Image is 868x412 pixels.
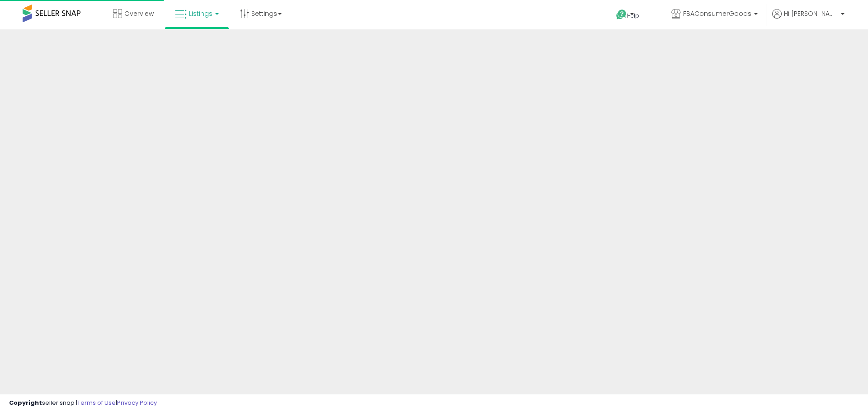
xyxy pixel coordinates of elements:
div: seller snap | | [9,399,157,407]
span: Overview [124,9,154,18]
span: Hi [PERSON_NAME] [784,9,838,18]
a: Hi [PERSON_NAME] [772,9,844,29]
a: Privacy Policy [117,398,157,407]
strong: Copyright [9,398,42,407]
span: Help [627,12,639,19]
a: Terms of Use [77,398,116,407]
span: FBAConsumerGoods [683,9,751,18]
span: Listings [189,9,212,18]
a: Help [609,2,657,29]
i: Get Help [616,9,627,20]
